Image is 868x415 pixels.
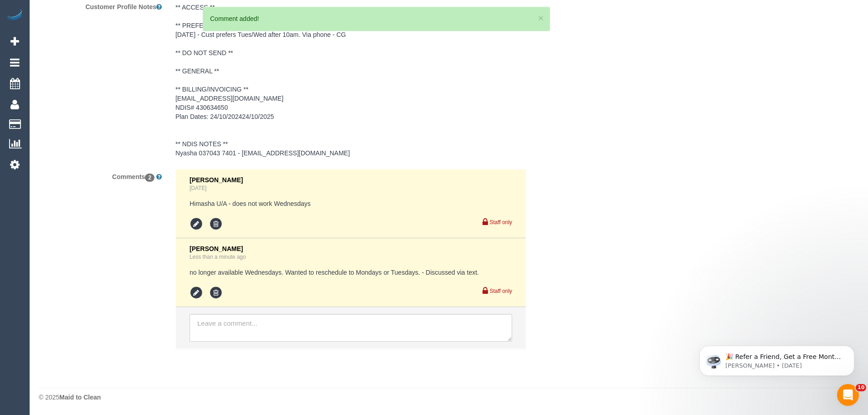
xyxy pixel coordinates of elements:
small: Staff only [490,219,512,225]
pre: no longer available Wednesdays. Wanted to reschedule to Mondays or Tuesdays. - Discussed via text. [190,268,512,277]
span: [PERSON_NAME] [190,176,243,184]
small: Staff only [490,288,512,294]
button: × [538,13,544,23]
img: Automaid Logo [5,9,24,22]
a: Less than a minute ago [190,254,246,260]
div: Comment added! [210,14,543,23]
pre: ** ACCESS ** ** PREFERENCES ** [DATE] - Cust prefers Tues/Wed after 10am. Via phone - CG ** DO NO... [175,3,526,158]
label: Comments [32,169,169,181]
pre: Himasha U/A - does not work Wednesdays [190,199,512,208]
div: © 2025 [39,393,859,402]
iframe: Intercom live chat [837,384,859,406]
span: [PERSON_NAME] [190,245,243,252]
strong: Maid to Clean [59,394,101,401]
span: 2 [145,174,154,182]
a: [DATE] [190,185,206,191]
span: 10 [856,384,866,391]
iframe: Intercom notifications message [686,327,868,390]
